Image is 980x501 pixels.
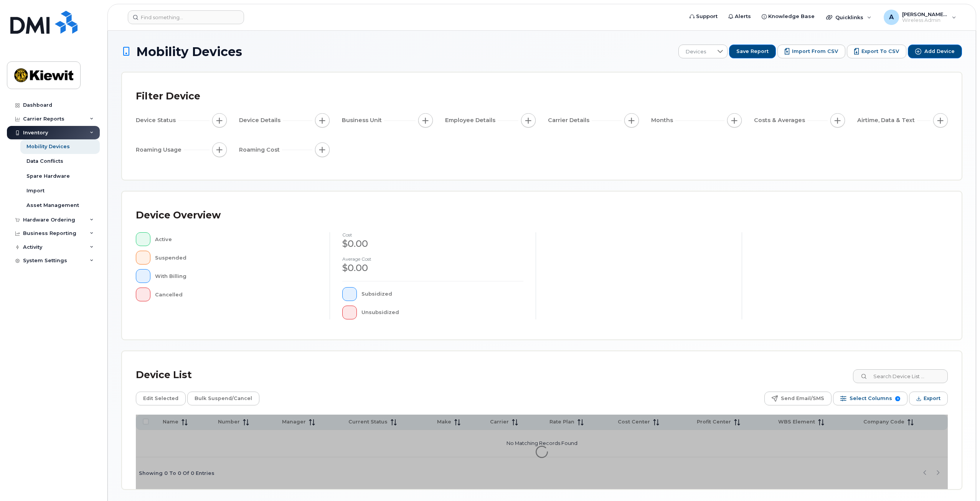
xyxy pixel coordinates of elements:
[679,45,713,59] span: Devices
[239,146,282,154] span: Roaming Cost
[136,365,192,385] div: Device List
[908,45,962,58] button: Add Device
[651,116,675,124] span: Months
[361,287,524,301] div: Subsidized
[847,45,906,58] button: Export to CSV
[924,48,955,55] span: Add Device
[342,237,523,250] div: $0.00
[781,393,824,404] span: Send Email/SMS
[342,232,523,237] h4: cost
[136,45,242,58] span: Mobility Devices
[136,146,184,154] span: Roaming Usage
[764,392,832,405] button: Send Email/SMS
[155,232,318,246] div: Active
[833,392,907,405] button: Select Columns 9
[342,256,523,261] h4: Average cost
[342,261,523,274] div: $0.00
[239,116,283,124] span: Device Details
[924,393,940,404] span: Export
[754,116,807,124] span: Costs & Averages
[187,392,259,405] button: Bulk Suspend/Cancel
[736,48,769,55] span: Save Report
[850,393,892,404] span: Select Columns
[909,392,948,405] button: Export
[857,116,917,124] span: Airtime, Data & Text
[136,86,200,106] div: Filter Device
[861,48,899,55] span: Export to CSV
[136,116,178,124] span: Device Status
[361,306,524,319] div: Unsubsidized
[777,45,845,58] button: Import from CSV
[548,116,592,124] span: Carrier Details
[155,251,318,265] div: Suspended
[143,393,178,404] span: Edit Selected
[445,116,498,124] span: Employee Details
[136,205,221,225] div: Device Overview
[792,48,838,55] span: Import from CSV
[895,396,900,401] span: 9
[729,45,776,58] button: Save Report
[155,269,318,283] div: With Billing
[342,116,384,124] span: Business Unit
[136,392,186,405] button: Edit Selected
[155,288,318,301] div: Cancelled
[195,393,252,404] span: Bulk Suspend/Cancel
[853,369,948,383] input: Search Device List ...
